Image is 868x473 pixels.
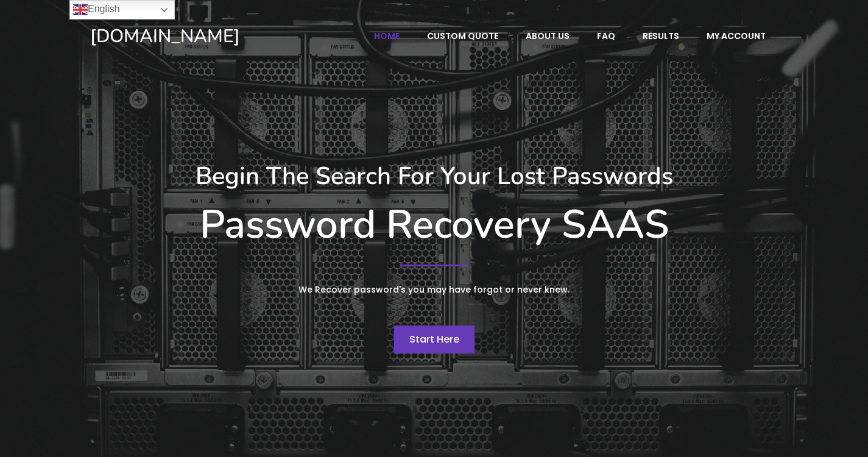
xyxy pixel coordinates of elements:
[597,30,615,41] span: FAQ
[707,30,766,41] span: My account
[90,201,778,249] h1: Password Recovery SAAS
[513,24,582,48] a: About Us
[414,24,511,48] a: Custom Quote
[361,24,412,48] a: Home
[409,332,459,346] span: Start Here
[630,24,692,48] a: Results
[90,24,323,48] a: [DOMAIN_NAME]
[694,24,778,48] a: My account
[394,325,475,354] a: Start Here
[73,2,88,17] img: en
[90,162,778,191] h3: Begin The Search For Your Lost Passwords
[374,30,400,41] span: Home
[526,30,570,41] span: About Us
[643,30,679,41] span: Results
[584,24,628,48] a: FAQ
[427,30,498,41] span: Custom Quote
[206,282,663,297] p: We Recover password's you may have forgot or never knew.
